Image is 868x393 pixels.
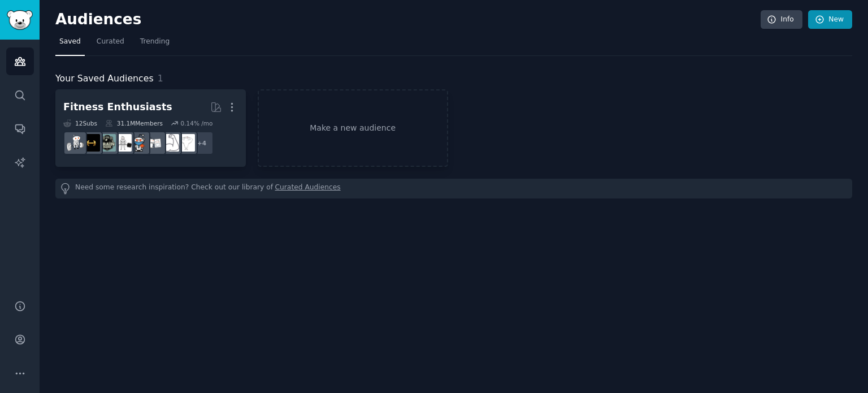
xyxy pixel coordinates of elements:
[55,72,154,86] span: Your Saved Audiences
[180,119,212,127] div: 0.14 % /mo
[808,10,852,29] a: New
[258,89,448,167] a: Make a new audience
[98,134,116,152] img: GymMotivation
[63,119,97,127] div: 12 Sub s
[275,183,341,195] a: Curated Audiences
[67,134,84,152] img: weightroom
[136,33,173,56] a: Trending
[761,10,802,29] a: Info
[177,134,195,152] img: Fitness
[97,37,124,47] span: Curated
[130,134,147,152] img: Health
[93,33,128,56] a: Curated
[158,73,163,84] span: 1
[162,134,179,152] img: strength_training
[55,33,85,56] a: Saved
[140,37,170,47] span: Trending
[7,10,33,30] img: GummySearch logo
[83,134,100,152] img: workout
[55,11,761,29] h2: Audiences
[59,37,81,47] span: Saved
[190,131,214,155] div: + 4
[105,119,163,127] div: 31.1M Members
[114,134,132,152] img: GYM
[146,134,163,152] img: loseit
[63,100,172,114] div: Fitness Enthusiasts
[55,179,852,198] div: Need some research inspiration? Check out our library of
[55,89,246,167] a: Fitness Enthusiasts12Subs31.1MMembers0.14% /mo+4Fitnessstrength_trainingloseitHealthGYMGymMotivat...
